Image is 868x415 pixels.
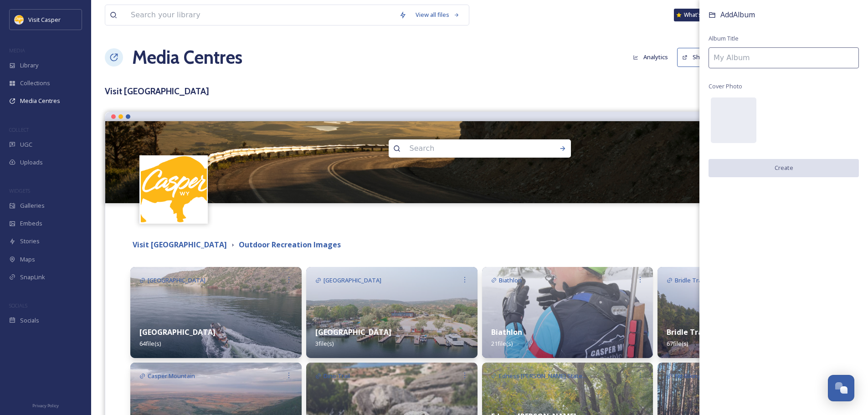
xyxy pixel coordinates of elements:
button: Share [677,48,714,67]
button: Create [709,159,859,177]
img: 7648f9c5-0098-4dfd-898d-5ccd0d328551.jpg [657,267,829,358]
span: Biathlon [499,276,522,285]
span: Album Title [709,34,739,43]
span: Casper Mountain [148,372,195,380]
img: 155780.jpg [15,15,24,24]
span: 67 file(s) [667,339,688,348]
span: WIDGETS [9,187,30,194]
strong: [GEOGRAPHIC_DATA] [315,327,391,337]
span: Bridle Trail [675,276,704,285]
span: MEDIA [9,47,25,54]
span: Privacy Policy [32,403,59,409]
img: a6ba80ac-a2ee-45a1-903a-2d332f266344.jpg [482,267,653,358]
a: Media Centres [132,44,242,71]
span: Maps [20,255,35,264]
img: bd61d886-924a-4dec-8049-9f073ab4ba34.jpg [130,267,302,358]
strong: Outdoor Recreation Images [239,240,341,250]
span: [GEOGRAPHIC_DATA] [148,276,205,285]
span: UGC [20,140,32,149]
strong: Biathlon [491,327,522,337]
a: Analytics [628,48,677,66]
span: Collections [20,79,50,87]
span: 21 file(s) [491,339,513,348]
span: Dino Trail [324,372,350,380]
span: COLLECT [9,126,29,133]
span: Cover Photo [709,82,742,91]
strong: [GEOGRAPHIC_DATA] [139,327,216,337]
span: SOCIALS [9,302,27,309]
button: Open Chat [828,375,854,401]
span: Galleries [20,201,45,210]
a: What's New [674,9,719,21]
span: Media Centres [20,97,60,105]
span: Socials [20,316,39,325]
img: 155780.jpg [141,156,207,222]
a: Privacy Policy [32,400,59,410]
h3: Visit [GEOGRAPHIC_DATA] [105,85,854,98]
img: a71130ad-7516-4379-8ffa-13b350bd7886.jpg [306,267,478,358]
span: Stories [20,237,40,246]
img: Casper Mountain 14.jpg [105,121,854,203]
span: Embeds [20,219,42,228]
span: Library [20,61,38,70]
input: Search [405,138,530,159]
span: Visit Casper [28,15,61,24]
span: SnapLink [20,273,45,282]
span: Uploads [20,158,43,167]
span: Fat Biking [675,372,701,380]
input: My Album [709,47,859,68]
span: 3 file(s) [315,339,334,348]
strong: Bridle Trail [667,327,707,337]
span: Edness [PERSON_NAME] State... [499,372,586,380]
span: 64 file(s) [139,339,161,348]
button: Analytics [628,48,673,66]
span: Add Album [720,10,755,20]
a: View all files [411,6,464,24]
span: [GEOGRAPHIC_DATA] [324,276,381,285]
input: Search your library [126,5,395,25]
strong: Visit [GEOGRAPHIC_DATA] [133,240,227,250]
